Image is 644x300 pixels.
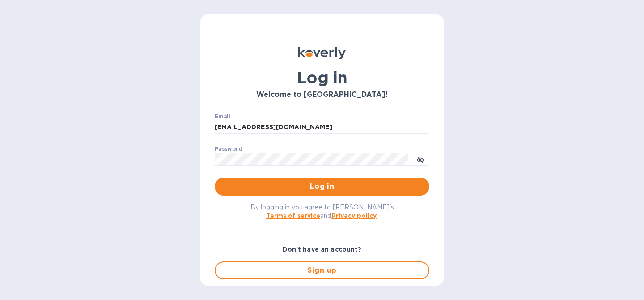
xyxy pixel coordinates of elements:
[266,212,320,219] a: Terms of service
[215,121,429,134] input: Enter email address
[250,204,394,219] span: By logging in you agree to [PERSON_NAME]'s and .
[215,146,242,152] label: Password
[215,178,429,196] button: Log in
[215,261,429,279] button: Sign up
[411,150,429,168] button: toggle password visibility
[215,114,230,119] label: Email
[331,212,377,219] a: Privacy policy
[223,265,421,276] span: Sign up
[222,181,422,192] span: Log in
[215,91,429,99] h3: Welcome to [GEOGRAPHIC_DATA]!
[215,68,429,87] h1: Log in
[283,246,362,253] b: Don't have an account?
[298,47,346,59] img: Koverly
